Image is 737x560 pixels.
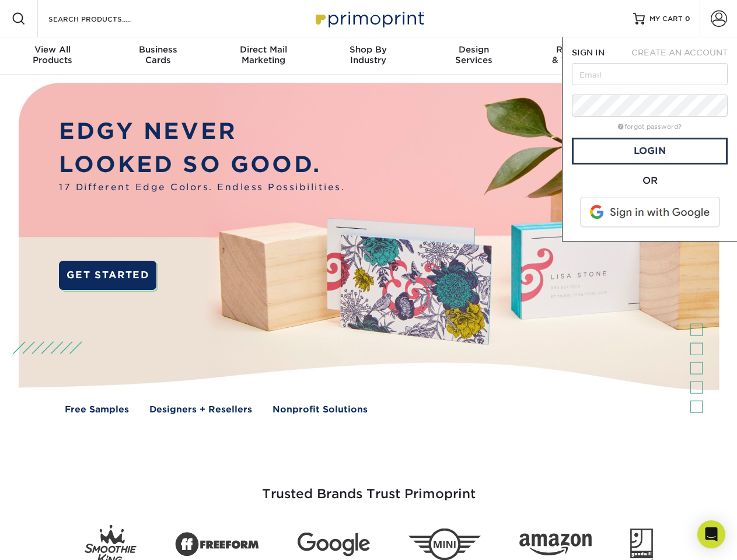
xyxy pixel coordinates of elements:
div: Marketing [211,44,316,65]
span: Direct Mail [211,44,316,55]
div: Open Intercom Messenger [697,520,725,548]
a: Designers + Resellers [149,403,252,416]
a: DesignServices [421,37,526,75]
a: GET STARTED [59,261,156,290]
input: SEARCH PRODUCTS..... [47,12,161,26]
a: Free Samples [65,403,129,416]
a: Resources& Templates [526,37,631,75]
div: & Templates [526,44,631,65]
div: Services [421,44,526,65]
iframe: Google Customer Reviews [3,524,99,556]
img: Amazon [519,534,592,556]
div: Industry [316,44,421,65]
div: OR [572,174,728,188]
span: CREATE AN ACCOUNT [631,48,728,57]
span: Business [105,44,210,55]
h3: Trusted Brands Trust Primoprint [27,459,710,516]
img: Primoprint [310,6,427,31]
p: LOOKED SO GOOD. [59,148,345,181]
span: Resources [526,44,631,55]
p: EDGY NEVER [59,115,345,148]
span: SIGN IN [572,48,605,57]
a: Login [572,138,728,164]
input: Email [572,63,728,85]
a: Nonprofit Solutions [273,403,368,416]
img: Google [298,533,370,556]
span: 0 [685,15,690,23]
span: Design [421,44,526,55]
a: Direct MailMarketing [211,37,316,75]
a: Shop ByIndustry [316,37,421,75]
span: MY CART [649,14,683,24]
a: BusinessCards [105,37,210,75]
a: forgot password? [618,123,682,131]
span: Shop By [316,44,421,55]
div: Cards [105,44,210,65]
img: Goodwill [630,528,653,560]
span: 17 Different Edge Colors. Endless Possibilities. [59,181,345,194]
